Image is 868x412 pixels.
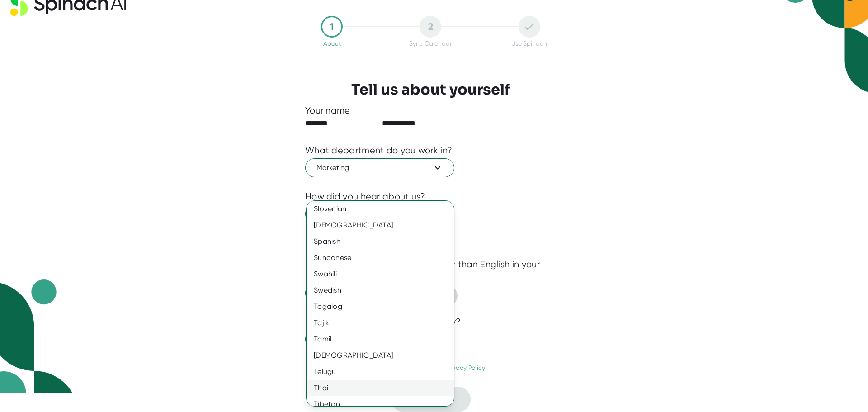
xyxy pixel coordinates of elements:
[307,233,461,250] div: Spanish
[307,380,461,396] div: Thai
[307,201,461,217] div: Slovenian
[307,250,461,266] div: Sundanese
[307,364,461,380] div: Telugu
[307,282,461,298] div: Swedish
[307,298,461,315] div: Tagalog
[307,331,461,347] div: Tamil
[307,347,461,364] div: [DEMOGRAPHIC_DATA]
[307,315,461,331] div: Tajik
[307,217,461,233] div: [DEMOGRAPHIC_DATA]
[307,266,461,282] div: Swahili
